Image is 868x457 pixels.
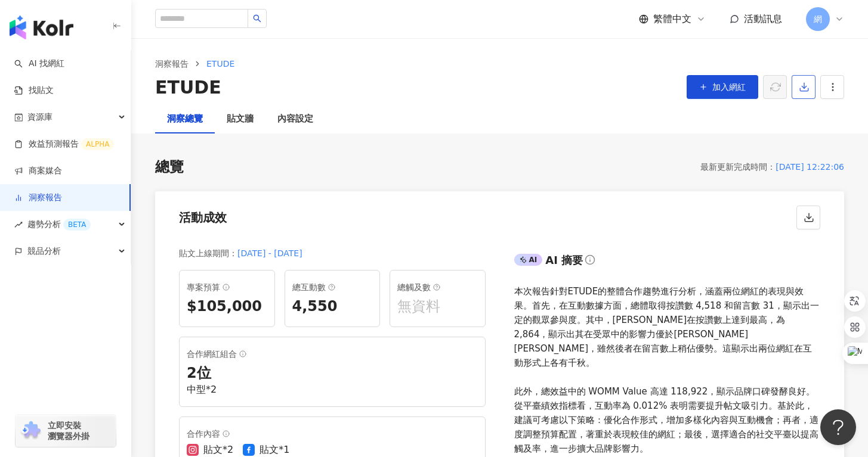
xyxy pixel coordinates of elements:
span: 競品分析 [27,238,61,265]
div: AIAI 摘要 [514,251,821,275]
div: 洞察總覽 [167,112,203,126]
img: chrome extension [19,421,42,440]
span: 繁體中文 [653,13,691,26]
span: 趨勢分析 [27,211,91,238]
iframe: Help Scout Beacon - Open [820,409,856,445]
div: $105,000 [187,297,267,317]
a: searchAI 找網紅 [14,58,64,70]
a: chrome extension立即安裝 瀏覽器外掛 [16,415,116,447]
div: 最新更新完成時間 ： [700,160,776,174]
div: 專案預算 [187,280,267,294]
div: AI [514,254,543,266]
div: 本次報告針對ETUDE的整體合作趨勢進行分析，涵蓋兩位網紅的表現與效果。首先，在互動數據方面，總體取得按讚數 4,518 和留言數 31，顯示出一定的觀眾參與度。其中，[PERSON_NAME]... [514,284,821,456]
div: 活動成效 [179,209,227,226]
div: 總覽 [155,157,184,178]
div: 無資料 [397,297,478,317]
div: 內容設定 [277,112,313,126]
a: 洞察報告 [153,57,191,70]
span: rise [14,220,23,229]
span: 活動訊息 [744,13,782,24]
div: [DATE] 12:22:06 [776,160,844,174]
span: 資源庫 [27,104,52,130]
span: search [253,14,261,23]
a: 找貼文 [14,85,54,97]
span: 網 [814,13,822,26]
a: 效益預測報告ALPHA [14,138,114,150]
div: 合作網紅組合 [187,347,478,361]
div: BETA [63,219,91,231]
a: 洞察報告 [14,192,62,204]
div: [DATE] - [DATE] [237,246,302,260]
div: 合作內容 [187,427,478,441]
span: ETUDE [206,59,234,69]
img: logo [10,15,73,39]
div: AI 摘要 [545,253,583,268]
div: 總互動數 [292,280,373,294]
div: ETUDE [155,75,221,100]
a: 商案媒合 [14,165,62,177]
div: 貼文牆 [227,112,254,126]
div: 貼文上線期間 ： [179,246,237,260]
div: 總觸及數 [397,280,478,294]
div: 2 位 [187,363,478,384]
span: 立即安裝 瀏覽器外掛 [48,420,89,442]
button: 加入網紅 [687,75,758,99]
span: 加入網紅 [712,82,746,92]
div: 4,550 [292,297,373,317]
